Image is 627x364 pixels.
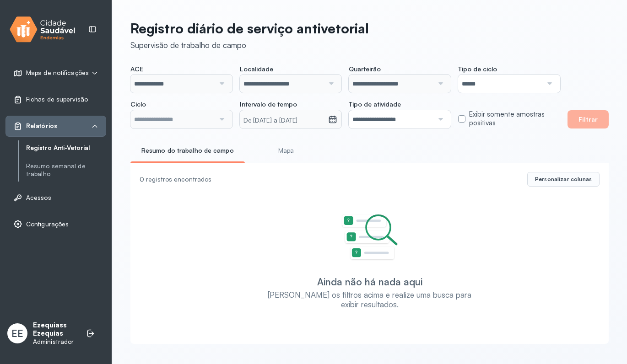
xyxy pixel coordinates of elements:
span: Quarteirão [349,65,381,73]
a: Acessos [13,193,98,202]
span: Fichas de supervisão [26,96,88,103]
div: Supervisão de trabalho de campo [130,40,369,50]
img: logo.svg [10,15,76,44]
span: Intervalo de tempo [240,100,297,108]
p: Administrador [33,338,77,346]
span: Acessos [26,194,51,202]
img: Imagem de Empty State [341,214,398,261]
div: Ainda não há nada aqui [317,276,422,288]
span: Tipo de atividade [349,100,401,108]
small: De [DATE] a [DATE] [243,116,325,125]
label: Exibir somente amostras positivas [469,110,560,128]
div: [PERSON_NAME] os filtros acima e realize uma busca para exibir resultados. [259,290,480,310]
span: Localidade [240,65,273,73]
p: Registro diário de serviço antivetorial [130,20,369,37]
span: Ciclo [130,100,146,108]
a: Registro Anti-Vetorial [26,144,106,152]
a: Fichas de supervisão [13,95,98,104]
a: Resumo semanal de trabalho [26,162,106,178]
button: Filtrar [568,110,609,128]
a: Resumo do trabalho de campo [130,143,245,158]
p: Ezequiass Ezequias [33,321,77,338]
a: Configurações [13,219,98,229]
span: EE [11,327,23,339]
a: Registro Anti-Vetorial [26,142,106,154]
button: Personalizar colunas [527,172,600,187]
a: Resumo semanal de trabalho [26,161,106,180]
span: Tipo de ciclo [458,65,497,73]
span: Configurações [26,220,69,228]
div: 0 registros encontrados [140,176,520,183]
span: ACE [130,65,143,73]
span: Relatórios [26,122,57,130]
a: Mapa [252,143,320,158]
span: Mapa de notificações [26,69,89,77]
span: Personalizar colunas [535,176,592,183]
